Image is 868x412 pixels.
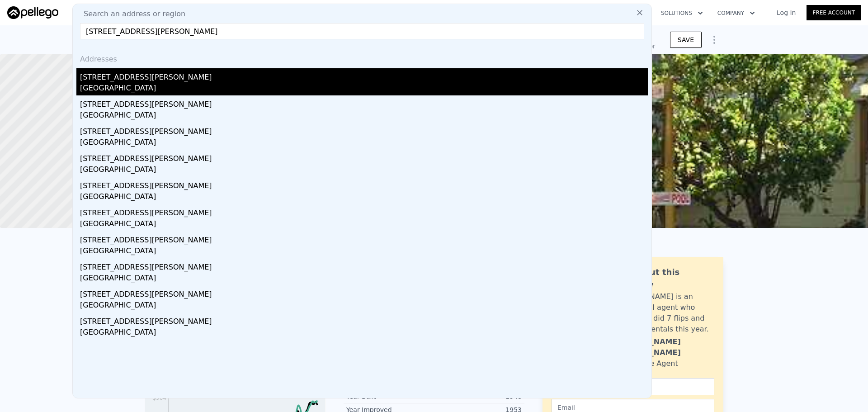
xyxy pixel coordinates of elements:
[613,291,714,335] div: [PERSON_NAME] is an active local agent who personally did 7 flips and bought 3 rentals this year.
[80,123,648,137] div: [STREET_ADDRESS][PERSON_NAME]
[80,258,648,273] div: [STREET_ADDRESS][PERSON_NAME]
[80,246,648,258] div: [GEOGRAPHIC_DATA]
[613,266,714,291] div: Ask about this property
[80,300,648,313] div: [GEOGRAPHIC_DATA]
[80,218,648,231] div: [GEOGRAPHIC_DATA]
[76,47,648,68] div: Addresses
[80,273,648,285] div: [GEOGRAPHIC_DATA]
[152,395,166,401] tspan: $904
[80,313,648,327] div: [STREET_ADDRESS][PERSON_NAME]
[76,9,185,19] span: Search an address or region
[80,204,648,218] div: [STREET_ADDRESS][PERSON_NAME]
[80,327,648,340] div: [GEOGRAPHIC_DATA]
[80,177,648,191] div: [STREET_ADDRESS][PERSON_NAME]
[80,150,648,164] div: [STREET_ADDRESS][PERSON_NAME]
[670,32,702,48] button: SAVE
[80,23,644,39] input: Enter an address, city, region, neighborhood or zip code
[80,110,648,123] div: [GEOGRAPHIC_DATA]
[80,68,648,83] div: [STREET_ADDRESS][PERSON_NAME]
[80,95,648,110] div: [STREET_ADDRESS][PERSON_NAME]
[7,6,58,19] img: Pellego
[80,83,648,95] div: [GEOGRAPHIC_DATA]
[807,5,861,20] a: Free Account
[705,31,723,49] button: Show Options
[654,5,710,21] button: Solutions
[766,8,807,17] a: Log In
[613,336,714,358] div: [PERSON_NAME] [PERSON_NAME]
[80,137,648,150] div: [GEOGRAPHIC_DATA]
[80,164,648,177] div: [GEOGRAPHIC_DATA]
[80,231,648,246] div: [STREET_ADDRESS][PERSON_NAME]
[581,42,656,51] div: Off Market, last sold for
[80,191,648,204] div: [GEOGRAPHIC_DATA]
[80,285,648,300] div: [STREET_ADDRESS][PERSON_NAME]
[710,5,762,21] button: Company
